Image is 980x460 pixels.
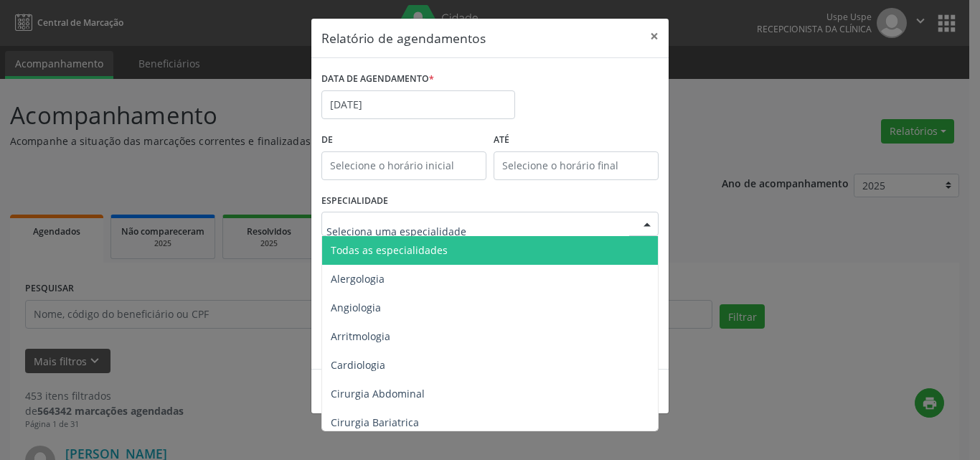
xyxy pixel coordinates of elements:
label: DATA DE AGENDAMENTO [321,68,434,90]
input: Selecione o horário final [494,151,659,180]
span: Arritmologia [331,329,390,343]
span: Angiologia [331,301,381,314]
input: Selecione uma data ou intervalo [321,90,515,119]
input: Seleciona uma especialidade [326,217,629,245]
span: Cirurgia Bariatrica [331,416,419,429]
h5: Relatório de agendamentos [321,29,486,47]
span: Alergologia [331,272,385,286]
span: Cirurgia Abdominal [331,387,425,400]
label: De [321,129,486,151]
button: Close [640,19,669,54]
span: Cardiologia [331,358,385,372]
span: Todas as especialidades [331,243,448,257]
label: ATÉ [494,129,659,151]
label: ESPECIALIDADE [321,190,388,212]
input: Selecione o horário inicial [321,151,486,180]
